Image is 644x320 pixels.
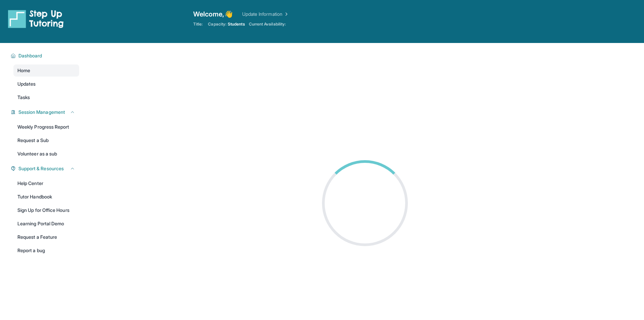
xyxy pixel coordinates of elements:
[193,21,203,27] span: Title:
[8,9,64,28] img: logo
[242,11,289,17] a: Update Information
[282,11,289,17] img: Chevron Right
[193,9,233,19] span: Welcome, 👋
[13,134,79,146] a: Request a Sub
[228,21,245,27] span: Students
[13,218,79,230] a: Learning Portal Demo
[17,67,30,74] span: Home
[13,244,79,257] a: Report a bug
[18,52,42,59] span: Dashboard
[13,64,79,77] a: Home
[249,21,286,27] span: Current Availability:
[16,109,75,116] button: Session Management
[18,165,64,172] span: Support & Resources
[16,165,75,172] button: Support & Resources
[13,204,79,216] a: Sign Up for Office Hours
[17,81,36,87] span: Updates
[208,21,226,27] span: Capacity:
[13,231,79,243] a: Request a Feature
[13,177,79,189] a: Help Center
[17,94,30,101] span: Tasks
[13,191,79,203] a: Tutor Handbook
[18,109,65,116] span: Session Management
[13,121,79,133] a: Weekly Progress Report
[13,78,79,90] a: Updates
[16,52,75,59] button: Dashboard
[13,148,79,160] a: Volunteer as a sub
[13,91,79,103] a: Tasks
